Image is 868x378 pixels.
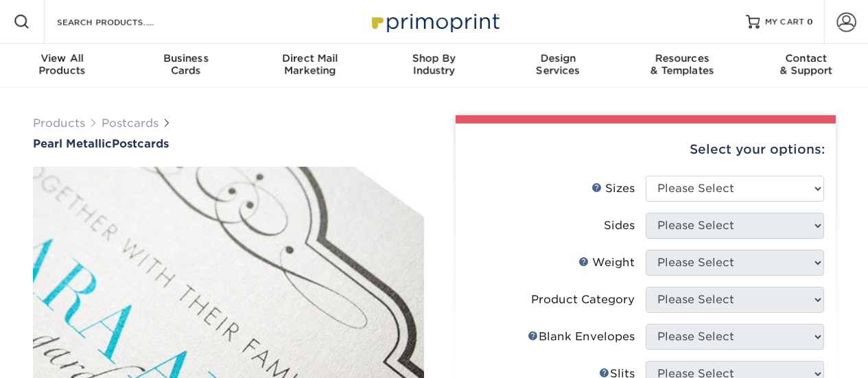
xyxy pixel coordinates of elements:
[56,14,189,30] input: SEARCH PRODUCTS.....
[578,255,635,271] div: Weight
[744,52,868,64] span: Contact
[496,52,620,77] div: Services
[531,292,635,308] div: Product Category
[744,52,868,77] div: & Support
[620,52,744,64] span: Resources
[248,52,372,64] span: Direct Mail
[33,137,112,150] span: Pearl Metallic
[467,123,825,176] div: Select your options:
[496,44,620,88] a: DesignServices
[124,44,248,88] a: BusinessCards
[591,180,635,197] div: Sizes
[372,52,496,64] span: Shop By
[620,44,744,88] a: Resources& Templates
[33,137,424,150] h1: Postcards
[372,44,496,88] a: Shop ByIndustry
[765,16,804,28] span: MY CART
[744,44,868,88] a: Contact& Support
[124,52,248,64] span: Business
[372,52,496,77] div: Industry
[124,52,248,77] div: Cards
[366,7,503,36] img: Primoprint
[248,44,372,88] a: Direct MailMarketing
[620,52,744,77] div: & Templates
[248,52,372,77] div: Marketing
[604,217,635,234] div: Sides
[528,329,635,345] div: Blank Envelopes
[496,52,620,64] span: Design
[102,117,159,130] a: Postcards
[33,137,424,150] a: Pearl MetallicPostcards
[33,117,85,130] a: Products
[807,17,813,27] span: 0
